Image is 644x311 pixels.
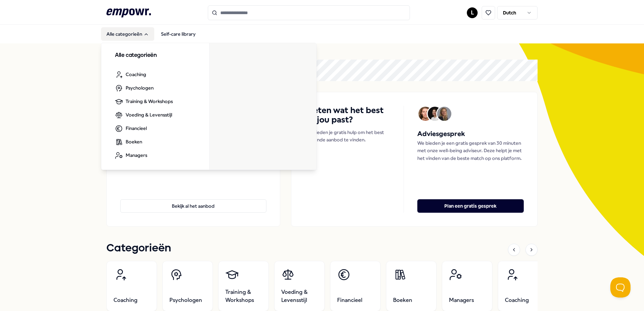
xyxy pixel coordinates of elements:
span: Coaching [505,296,529,304]
span: Boeken [393,296,412,304]
span: Managers [126,151,147,159]
button: L [467,7,478,18]
a: Coaching [109,68,152,81]
img: Avatar [437,107,451,121]
h3: Alle categorieën [115,51,196,60]
p: We bieden je een gratis gesprek van 30 minuten met onze well-being adviseur. Deze helpt je met he... [417,139,524,162]
input: Search for products, categories or subcategories [208,5,410,20]
a: Psychologen [109,81,159,95]
span: Financieel [126,125,147,132]
h4: Weten wat het best bij jou past? [305,106,390,125]
span: Boeken [126,138,142,145]
a: Managers [109,149,153,162]
a: Voeding & Levensstijl [109,108,178,122]
span: Voeding & Levensstijl [126,111,172,118]
span: Coaching [126,71,146,78]
span: Training & Workshops [126,98,173,105]
button: Alle categorieën [101,27,154,41]
span: Training & Workshops [225,288,262,304]
a: Training & Workshops [109,95,178,108]
nav: Main [101,27,201,41]
span: Voeding & Levensstijl [281,288,318,304]
img: Avatar [428,107,442,121]
span: Managers [449,296,474,304]
p: We bieden je gratis hulp om het best passende aanbod te vinden. [305,129,390,144]
span: Psychologen [169,296,202,304]
a: Financieel [109,122,152,135]
h1: Categorieën [106,240,171,257]
span: Psychologen [126,84,154,92]
iframe: Help Scout Beacon - Open [610,277,631,298]
span: Financieel [337,296,362,304]
span: Coaching [114,296,137,304]
a: Bekijk al het aanbod [120,188,266,213]
h5: Adviesgesprek [417,129,524,139]
div: Alle categorieën [101,43,317,170]
button: Plan een gratis gesprek [417,199,524,213]
button: Bekijk al het aanbod [120,199,266,213]
a: Boeken [109,135,148,149]
img: Avatar [418,107,432,121]
a: Self-care library [156,27,201,41]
